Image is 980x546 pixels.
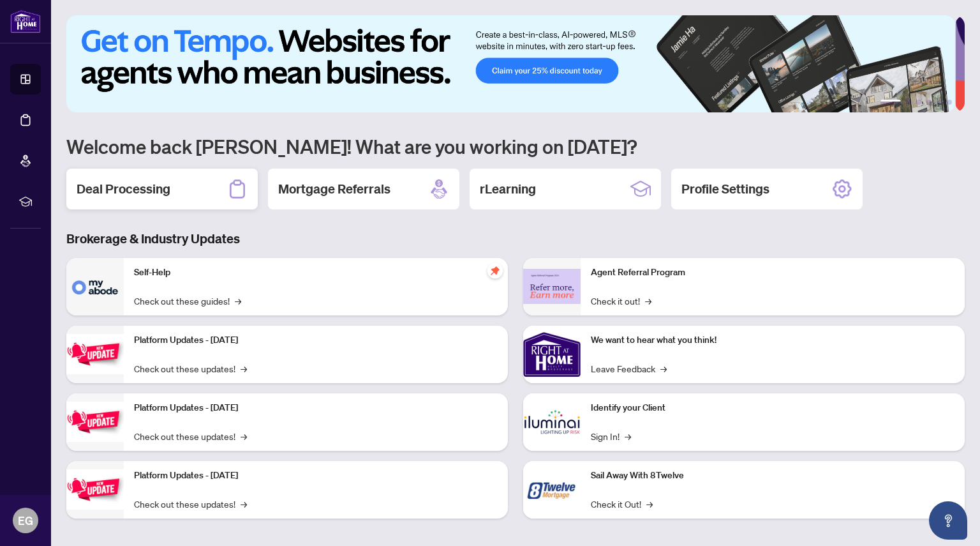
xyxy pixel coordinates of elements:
[66,15,955,112] img: Slide 0
[134,429,247,443] a: Check out these updates!→
[880,100,901,105] button: 1
[646,497,653,511] span: →
[235,294,241,308] span: →
[480,180,536,198] h2: rLearning
[10,10,41,33] img: logo
[660,361,667,375] span: →
[591,294,651,308] a: Check it out!→
[645,294,651,308] span: →
[591,469,954,483] p: Sail Away With 8Twelve
[66,469,124,510] img: Platform Updates - June 23, 2025
[591,266,954,280] p: Agent Referral Program
[523,326,581,383] img: We want to hear what you think!
[134,266,498,280] p: Self-Help
[926,100,932,105] button: 4
[487,263,503,278] span: pushpin
[77,180,170,198] h2: Deal Processing
[66,258,124,315] img: Self-Help
[241,429,247,443] span: →
[241,497,247,511] span: →
[66,334,124,374] img: Platform Updates - July 21, 2025
[66,134,965,158] h1: Welcome back [PERSON_NAME]! What are you working on [DATE]?
[523,269,581,304] img: Agent Referral Program
[134,401,498,415] p: Platform Updates - [DATE]
[591,429,631,443] a: Sign In!→
[523,461,581,519] img: Sail Away With 8Twelve
[591,497,653,511] a: Check it Out!→
[134,294,241,308] a: Check out these guides!→
[241,361,247,375] span: →
[134,469,498,483] p: Platform Updates - [DATE]
[906,100,911,105] button: 2
[66,230,965,248] h3: Brokerage & Industry Updates
[916,100,921,105] button: 3
[134,361,247,375] a: Check out these updates!→
[591,361,667,375] a: Leave Feedback→
[947,100,952,105] button: 6
[929,501,967,540] button: Open asap
[278,180,390,198] h2: Mortgage Referrals
[591,401,954,415] p: Identify your Client
[591,333,954,347] p: We want to hear what you think!
[937,100,942,105] button: 5
[18,512,33,529] span: EG
[681,180,769,198] h2: Profile Settings
[66,402,124,442] img: Platform Updates - July 8, 2025
[134,497,247,511] a: Check out these updates!→
[523,393,581,451] img: Identify your Client
[625,429,631,443] span: →
[134,333,498,347] p: Platform Updates - [DATE]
